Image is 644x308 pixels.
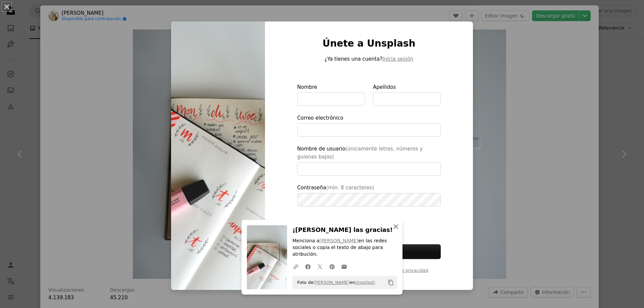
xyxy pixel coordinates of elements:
input: Apellidos [373,93,441,106]
input: Nombre de usuario(únicamente letras, números y guiones bajos) [297,162,441,176]
span: Foto de en [294,277,375,288]
a: Comparte en Pinterest [326,260,338,273]
label: Nombre de usuario [297,145,441,176]
button: Inicia sesión [382,55,413,63]
span: (mín. 8 caracteres) [326,185,374,191]
button: Copiar al portapapeles [385,277,396,288]
a: Comparte en Facebook [302,260,314,273]
img: photo-1518082130724-74d38e9ab9d4 [171,21,265,290]
p: Menciona a en las redes sociales o copia el texto de abajo para atribución. [292,238,397,258]
a: [PERSON_NAME] [319,238,358,243]
p: ¿Ya tienes una cuenta? [297,55,441,63]
a: [PERSON_NAME] [313,280,350,285]
h1: Únete a Unsplash [297,38,441,50]
span: (únicamente letras, números y guiones bajos) [297,146,423,160]
a: Comparte en Twitter [314,260,326,273]
label: Contraseña [297,184,441,206]
a: Comparte por correo electrónico [338,260,350,273]
h3: ¡[PERSON_NAME] las gracias! [292,225,397,235]
input: Contraseña(mín. 8 caracteres) [297,193,441,206]
label: Apellidos [373,83,441,106]
a: Política de privacidad [382,268,428,273]
input: Nombre [297,93,365,106]
label: Correo electrónico [297,114,441,137]
label: Nombre [297,83,365,106]
input: Correo electrónico [297,123,441,137]
a: Unsplash [355,280,375,285]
